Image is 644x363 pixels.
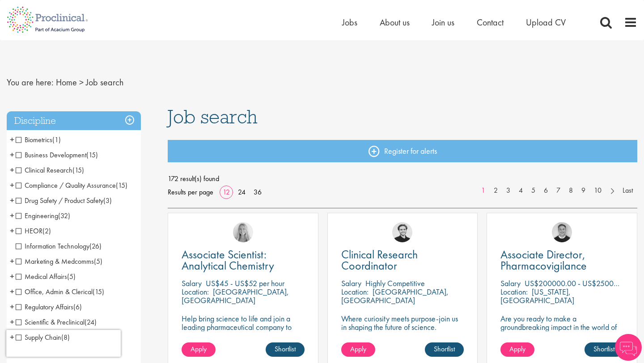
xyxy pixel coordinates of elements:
[527,186,540,196] a: 5
[67,272,76,281] span: (5)
[16,226,42,236] span: HEOR
[93,287,104,296] span: (15)
[341,287,449,305] p: [GEOGRAPHIC_DATA], [GEOGRAPHIC_DATA]
[233,222,253,242] img: Shannon Briggs
[16,181,116,190] span: Compliance / Quality Assurance
[6,330,121,357] iframe: reCAPTCHA
[589,186,606,196] a: 10
[552,222,572,242] img: Bo Forsen
[56,76,77,88] a: breadcrumb link
[16,317,85,327] span: Scientific & Preclinical
[342,17,357,28] a: Jobs
[585,342,623,357] a: Shortlist
[16,150,98,160] span: Business Development
[392,222,412,242] img: Nico Kohlwes
[16,272,76,281] span: Medical Affairs
[500,342,534,357] a: Apply
[16,135,61,144] span: Biometrics
[500,278,521,288] span: Salary
[477,17,504,28] span: Contact
[16,181,127,190] span: Compliance / Quality Assurance
[168,172,637,186] span: 172 result(s) found
[73,302,82,312] span: (6)
[577,186,590,196] a: 9
[341,247,418,273] span: Clinical Research Coordinator
[10,270,14,283] span: +
[500,247,587,273] span: Associate Director, Pharmacovigilance
[526,17,566,28] span: Upload CV
[58,211,70,220] span: (32)
[182,342,216,357] a: Apply
[16,302,82,312] span: Regulatory Affairs
[182,278,202,288] span: Salary
[10,209,14,222] span: +
[16,211,70,220] span: Engineering
[250,187,265,197] a: 36
[86,150,98,160] span: (15)
[116,181,127,190] span: (15)
[341,342,375,357] a: Apply
[85,317,97,327] span: (24)
[16,287,104,296] span: Office, Admin & Clerical
[182,249,305,271] a: Associate Scientist: Analytical Chemistry
[52,135,61,144] span: (1)
[539,186,552,196] a: 6
[16,196,103,205] span: Drug Safety / Product Safety
[489,186,502,196] a: 2
[10,133,14,146] span: +
[103,196,112,205] span: (3)
[10,178,14,192] span: +
[235,187,249,197] a: 24
[191,344,207,354] span: Apply
[380,17,410,28] span: About us
[7,111,141,131] h3: Discipline
[94,257,102,266] span: (5)
[341,249,464,271] a: Clinical Research Coordinator
[564,186,577,196] a: 8
[168,105,258,129] span: Job search
[16,287,93,296] span: Office, Admin & Clerical
[42,226,51,236] span: (2)
[16,165,84,175] span: Clinical Research
[341,287,369,297] span: Location:
[432,17,454,28] a: Join us
[16,196,112,205] span: Drug Safety / Product Safety
[182,247,274,273] span: Associate Scientist: Analytical Chemistry
[16,272,67,281] span: Medical Affairs
[16,257,94,266] span: Marketing & Medcomms
[168,140,637,162] a: Register for alerts
[552,186,565,196] a: 7
[425,342,464,357] a: Shortlist
[16,150,86,160] span: Business Development
[16,165,72,175] span: Clinical Research
[86,76,123,88] span: Job search
[10,315,14,329] span: +
[16,211,58,220] span: Engineering
[500,249,623,271] a: Associate Director, Pharmacovigilance
[10,300,14,313] span: +
[16,241,89,251] span: Information Technology
[350,344,366,354] span: Apply
[502,186,515,196] a: 3
[10,285,14,298] span: +
[182,287,289,305] p: [GEOGRAPHIC_DATA], [GEOGRAPHIC_DATA]
[72,165,84,175] span: (15)
[615,334,642,361] img: Chatbot
[16,302,73,312] span: Regulatory Affairs
[500,287,574,305] p: [US_STATE], [GEOGRAPHIC_DATA]
[10,148,14,161] span: +
[220,187,233,197] a: 12
[500,314,623,357] p: Are you ready to make a groundbreaking impact in the world of biotechnology? Join a growing compa...
[341,278,361,288] span: Salary
[16,226,51,236] span: HEOR
[341,314,464,331] p: Where curiosity meets purpose-join us in shaping the future of science.
[16,317,97,327] span: Scientific & Preclinical
[10,254,14,268] span: +
[500,287,528,297] span: Location:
